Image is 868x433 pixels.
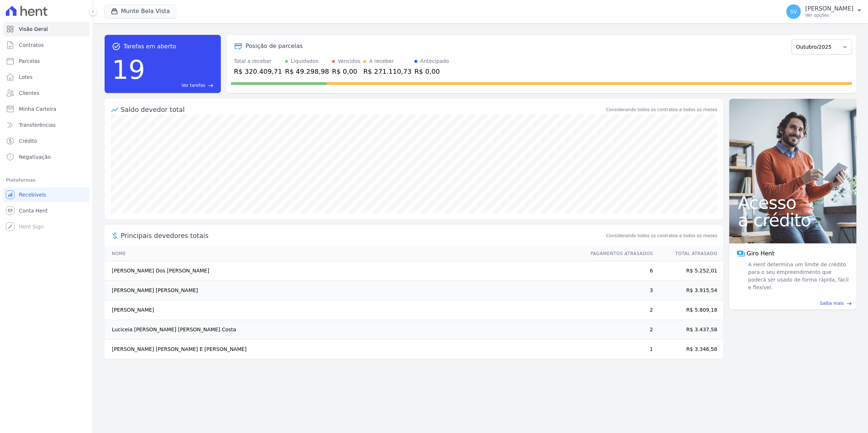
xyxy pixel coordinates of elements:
a: Negativação [3,150,90,164]
td: 3 [584,281,653,300]
td: R$ 3.915,54 [653,281,723,300]
span: Parcelas [19,57,40,65]
span: Conta Hent [19,207,48,214]
p: Ver opções [805,12,853,18]
div: Plataformas [6,176,87,185]
td: R$ 3.437,58 [653,320,723,340]
span: Acesso [738,194,848,211]
td: Luciceia [PERSON_NAME] [PERSON_NAME] Costa [105,320,584,340]
span: Clientes [19,89,39,97]
div: R$ 49.298,98 [285,66,329,76]
span: A Hent determina um limite de crédito para o seu empreendimento que poderá ser usado de forma ráp... [747,261,849,291]
a: Parcelas [3,54,90,68]
p: [PERSON_NAME] [805,5,853,12]
span: east [847,301,852,306]
span: Negativação [19,153,51,161]
a: Conta Hent [3,203,90,218]
span: SV [790,9,797,14]
span: Saiba mais [820,300,844,307]
div: R$ 0,00 [332,66,360,76]
td: [PERSON_NAME] Dos [PERSON_NAME] [105,261,584,281]
a: Lotes [3,70,90,84]
div: R$ 0,00 [414,66,449,76]
span: Tarefas em aberto [123,42,176,51]
th: Nome [105,246,584,261]
th: Pagamentos Atrasados [584,246,653,261]
span: Crédito [19,137,37,145]
td: [PERSON_NAME] [PERSON_NAME] E [PERSON_NAME] [105,340,584,359]
td: 1 [584,340,653,359]
td: 2 [584,320,653,340]
span: Contratos [19,41,44,49]
span: Transferências [19,121,56,129]
div: Liquidados [291,57,319,65]
button: SV [PERSON_NAME] Ver opções [780,1,868,22]
th: Total Atrasado [653,246,723,261]
span: Giro Hent [747,249,774,258]
td: [PERSON_NAME] [PERSON_NAME] [105,281,584,300]
span: Lotes [19,73,33,81]
div: Saldo devedor total [121,105,605,114]
div: R$ 271.110,73 [363,66,411,76]
td: 2 [584,300,653,320]
a: Recebíveis [3,187,90,202]
div: 19 [112,51,145,89]
a: Contratos [3,38,90,52]
span: Principais devedores totais [121,231,605,240]
a: Transferências [3,118,90,132]
a: Visão Geral [3,22,90,36]
span: east [208,83,214,88]
td: R$ 5.252,01 [653,261,723,281]
td: R$ 3.346,58 [653,340,723,359]
button: Munte Bela Vista [105,4,176,18]
div: A receber [369,57,394,65]
span: Considerando todos os contratos e todos os meses [606,232,717,239]
div: Considerando todos os contratos e todos os meses [606,106,717,113]
div: Total a receber [234,57,282,65]
a: Saiba mais east [734,300,852,307]
span: Visão Geral [19,25,48,33]
span: a crédito [738,211,848,229]
a: Crédito [3,134,90,148]
span: task_alt [112,42,121,51]
a: Ver tarefas east [148,82,214,89]
div: Antecipado [420,57,449,65]
a: Clientes [3,86,90,100]
td: R$ 5.809,18 [653,300,723,320]
span: Recebíveis [19,191,46,198]
div: Posição de parcelas [246,42,303,50]
span: Minha Carteira [19,105,56,113]
span: Ver tarefas [182,82,205,89]
div: Vencidos [338,57,360,65]
td: 6 [584,261,653,281]
td: [PERSON_NAME] [105,300,584,320]
a: Minha Carteira [3,102,90,116]
div: R$ 320.409,71 [234,66,282,76]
